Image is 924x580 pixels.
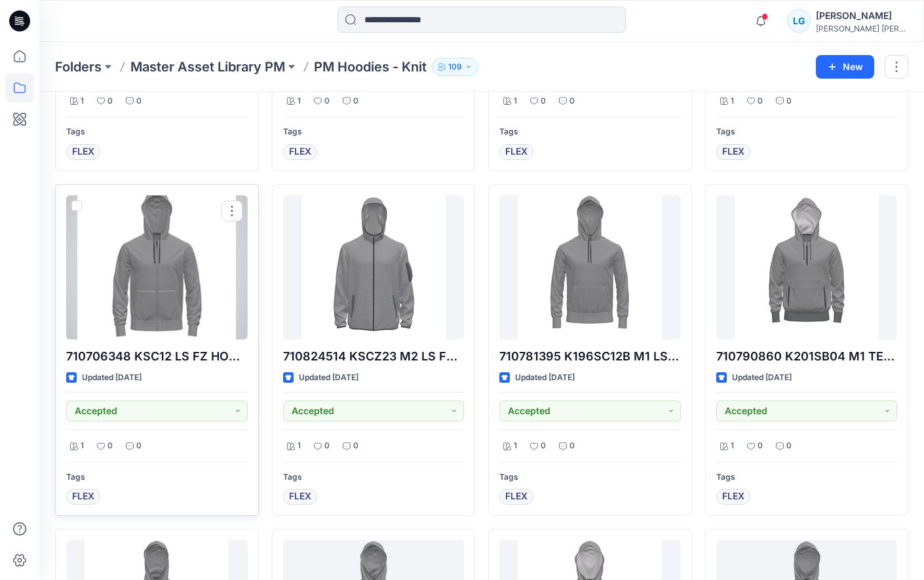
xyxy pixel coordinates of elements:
span: FLEX [72,489,94,505]
button: New [816,55,874,79]
span: FLEX [289,489,311,505]
p: 0 [353,94,358,108]
div: [PERSON_NAME] [816,8,908,24]
a: Folders [55,58,102,76]
span: FLEX [72,144,94,160]
p: 1 [298,94,301,108]
p: 0 [107,439,113,453]
p: 1 [514,439,517,453]
p: 1 [81,94,84,108]
p: Tags [283,471,465,484]
p: 0 [786,439,792,453]
a: 710781395 K196SC12B M1 LS PO HOOD SPA TERRY [499,195,681,339]
p: 0 [136,94,142,108]
p: Tags [66,125,248,139]
p: 710706348 KSC12 LS FZ HOOD SPA [PERSON_NAME] [66,347,248,366]
p: 710781395 K196SC12B M1 LS PO HOOD SPA [PERSON_NAME] [499,347,681,366]
p: 0 [107,94,113,108]
p: 710790860 K201SB04 M1 TEXTURED DBL KNIT PO HOOD [716,347,898,366]
p: Tags [66,471,248,484]
p: Updated [DATE] [299,371,358,385]
span: FLEX [722,144,744,160]
p: 0 [541,94,546,108]
p: PM Hoodies - Knit [314,58,427,76]
p: Tags [499,471,681,484]
p: 0 [353,439,358,453]
p: 1 [514,94,517,108]
a: Master Asset Library PM [130,58,285,76]
p: 710824514 KSCZ23 M2 LS FZ HOOD SHERPA FLEECE [283,347,465,366]
p: 0 [569,439,575,453]
p: 0 [541,439,546,453]
p: 0 [786,94,792,108]
p: Updated [DATE] [732,371,792,385]
p: 0 [324,439,330,453]
p: 0 [136,439,142,453]
p: Updated [DATE] [515,371,575,385]
p: Updated [DATE] [82,371,142,385]
p: 0 [324,94,330,108]
div: [PERSON_NAME] [PERSON_NAME] [816,24,908,33]
p: 109 [448,60,462,74]
button: 109 [432,58,478,76]
span: FLEX [505,489,528,505]
p: 0 [758,439,763,453]
p: 0 [758,94,763,108]
p: 1 [298,439,301,453]
p: Tags [283,125,465,139]
a: 710824514 KSCZ23 M2 LS FZ HOOD SHERPA FLEECE [283,195,465,339]
p: Tags [716,471,898,484]
p: Tags [499,125,681,139]
p: 1 [731,94,734,108]
a: 710790860 K201SB04 M1 TEXTURED DBL KNIT PO HOOD [716,195,898,339]
p: 1 [81,439,84,453]
span: FLEX [505,144,528,160]
p: Tags [716,125,898,139]
a: 710706348 KSC12 LS FZ HOOD SPA TERRY [66,195,248,339]
p: 0 [569,94,575,108]
span: FLEX [289,144,311,160]
span: FLEX [722,489,744,505]
div: LG [787,9,811,33]
p: 1 [731,439,734,453]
